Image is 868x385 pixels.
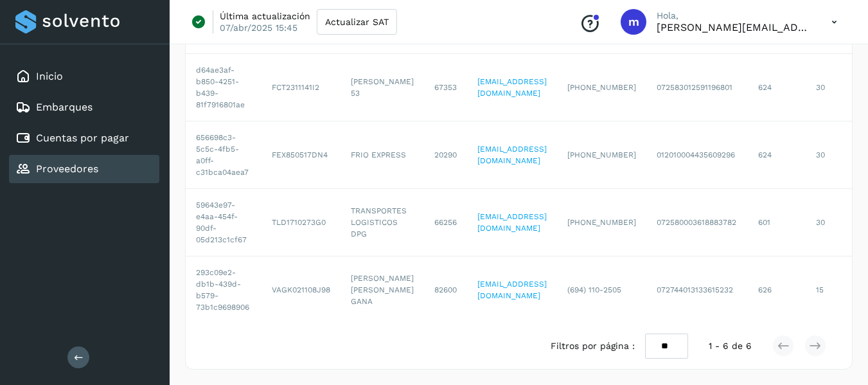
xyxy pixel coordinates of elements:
[9,93,159,121] div: Embarques
[657,21,811,33] p: martin.golarte@otarlogistics.com
[341,54,424,121] td: [PERSON_NAME] 53
[424,189,467,256] td: 66256
[657,10,811,21] p: Hola,
[424,54,467,121] td: 67353
[36,132,129,144] a: Cuentas por pagar
[186,189,261,256] td: 59643e97-e4aa-454f-90df-05d213c1cf67
[477,280,547,300] a: [EMAIL_ADDRESS][DOMAIN_NAME]
[424,256,467,323] td: 82600
[567,285,621,294] span: (694) 110-2505
[9,155,159,183] div: Proveedores
[341,189,424,256] td: TRANSPORTES LOGISTICOS DPG
[261,54,341,121] td: FCT2311141I2
[261,189,341,256] td: TLD1710273G0
[567,83,636,92] span: [PHONE_NUMBER]
[748,189,806,256] td: 601
[748,256,806,323] td: 626
[567,150,636,159] span: [PHONE_NUMBER]
[709,339,752,353] span: 1 - 6 de 6
[186,256,261,323] td: 293c09e2-db1b-439d-b579-73b1c9698906
[748,54,806,121] td: 624
[424,121,467,189] td: 20290
[646,54,748,121] td: 072583012591196801
[9,124,159,152] div: Cuentas por pagar
[36,163,98,175] a: Proveedores
[36,101,93,113] a: Embarques
[261,256,341,323] td: VAGK021108J98
[551,339,635,353] span: Filtros por página :
[261,121,341,189] td: FEX850517DN4
[36,70,63,82] a: Inicio
[646,121,748,189] td: 012010004435609296
[341,256,424,323] td: [PERSON_NAME] [PERSON_NAME] GANA
[317,9,397,35] button: Actualizar SAT
[220,10,310,22] p: Última actualización
[220,22,297,33] p: 07/abr/2025 15:45
[477,77,547,98] a: [EMAIL_ADDRESS][DOMAIN_NAME]
[341,121,424,189] td: FRIO EXPRESS
[646,256,748,323] td: 072744013133615232
[325,17,389,26] span: Actualizar SAT
[567,218,636,227] span: [PHONE_NUMBER]
[9,62,159,91] div: Inicio
[186,121,261,189] td: 656698c3-5c5c-4fb5-a0ff-c31bca04aea7
[477,212,547,233] a: [EMAIL_ADDRESS][DOMAIN_NAME]
[477,145,547,165] a: [EMAIL_ADDRESS][DOMAIN_NAME]
[646,189,748,256] td: 072580003618883782
[186,54,261,121] td: d64ae3af-b850-4251-b439-81f7916801ae
[748,121,806,189] td: 624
